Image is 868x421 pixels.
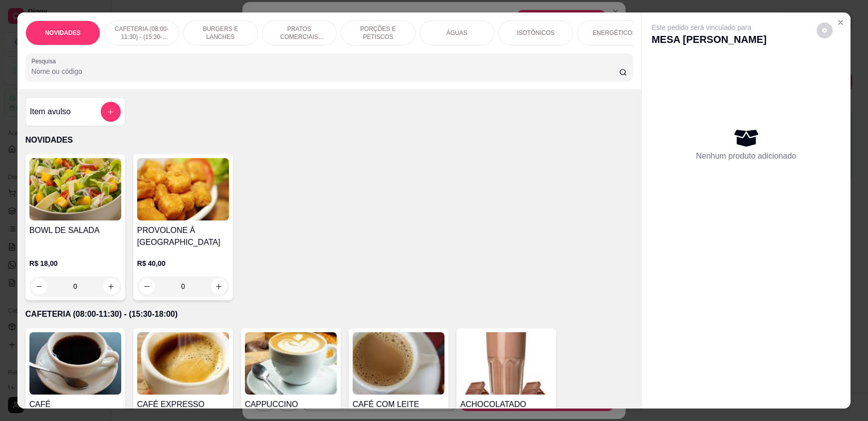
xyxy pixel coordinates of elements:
[270,25,328,41] p: PRATOS COMERCIAIS (11:30-15:30)
[353,332,444,395] img: product-image
[137,258,229,268] p: R$ 40,00
[833,14,849,30] button: Close
[29,158,121,220] img: product-image
[137,224,229,248] h4: PROVOLONE À [GEOGRAPHIC_DATA]
[31,66,620,76] input: Pesquisa
[29,258,121,268] p: R$ 18,00
[517,29,554,37] p: ISOTÔNICOS
[446,29,467,37] p: ÁGUAS
[29,399,121,411] h4: CAFÉ
[460,332,552,395] img: product-image
[137,399,229,411] h4: CAFÉ EXPRESSO
[31,57,59,65] label: Pesquisa
[211,278,227,294] button: increase-product-quantity
[349,25,407,41] p: PORÇÕES E PETISCOS
[817,22,833,38] button: decrease-product-quantity
[137,158,229,220] img: product-image
[353,399,444,411] h4: CAFÉ COM LEITE
[245,399,337,411] h4: CAPPUCCINO
[29,224,121,236] h4: BOWL DE SALADA
[25,134,633,146] p: NOVIDADES
[245,332,337,395] img: product-image
[696,150,796,162] p: Nenhum produto adicionado
[113,25,171,41] p: CAFETERIA (08:00-11:30) - (15:30-18:00)
[460,399,552,411] h4: ACHOCOLATADO
[30,106,71,118] h4: Item avulso
[25,308,633,320] p: CAFETERIA (08:00-11:30) - (15:30-18:00)
[593,29,636,37] p: ENERGÉTICOS
[45,29,80,37] p: NOVIDADES
[192,25,249,41] p: BURGERS E LANCHES
[651,22,766,32] p: Este pedido será vinculado para
[137,332,229,395] img: product-image
[29,332,121,395] img: product-image
[31,278,47,294] button: decrease-product-quantity
[101,102,121,122] button: add-separate-item
[651,32,766,46] p: MESA [PERSON_NAME]
[103,278,119,294] button: increase-product-quantity
[139,278,155,294] button: decrease-product-quantity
